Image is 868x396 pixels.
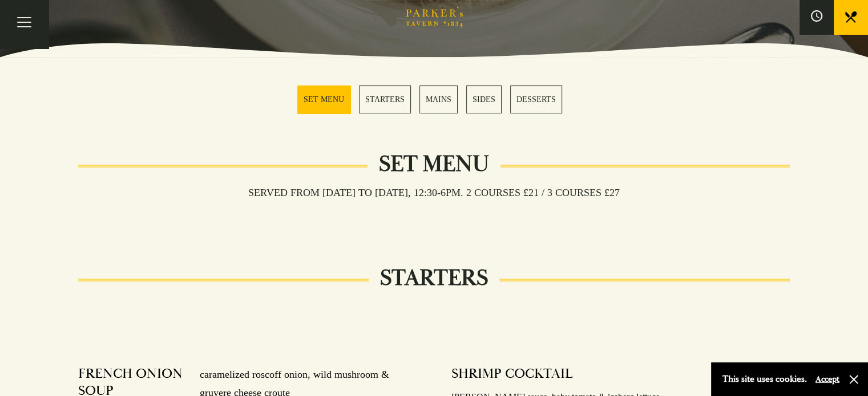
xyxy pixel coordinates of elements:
a: 2 / 5 [359,85,411,113]
a: 3 / 5 [419,85,458,113]
h2: STARTERS [369,264,499,292]
a: 5 / 5 [510,85,562,113]
h2: Set Menu [368,150,500,178]
a: 4 / 5 [466,85,502,113]
button: Close and accept [848,374,859,385]
h3: Served from [DATE] to [DATE], 12:30-6pm. 2 COURSES £21 / 3 COURSES £27 [237,186,631,199]
a: 1 / 5 [297,85,350,113]
h4: SHRIMP COCKTAIL [451,365,573,382]
button: Accept [815,374,839,385]
p: This site uses cookies. [722,371,807,387]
